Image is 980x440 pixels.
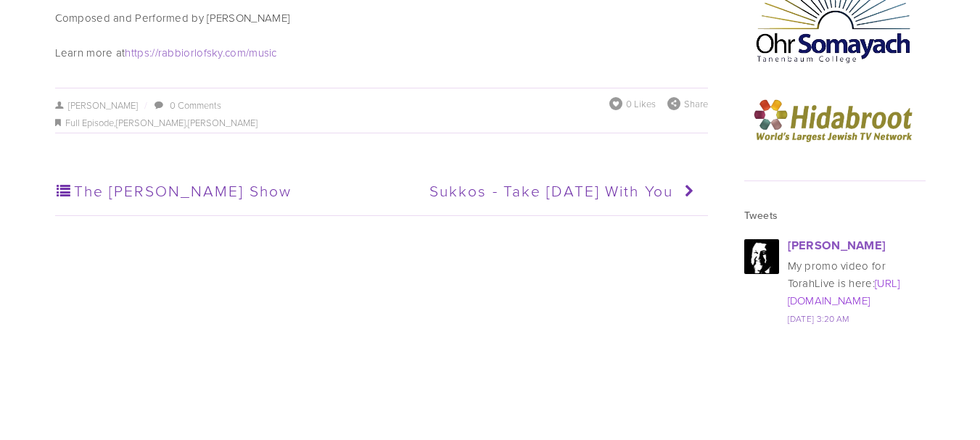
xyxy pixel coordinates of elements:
img: logo_en.png [744,87,926,152]
a: https://rabbiorlofsky.com/music [125,45,276,60]
div: , , [55,115,708,132]
iframe: Twitter Follow Button [744,352,865,366]
div: Share [667,97,708,110]
a: 0 Comments [170,99,221,112]
span: . [223,45,225,60]
a: [PERSON_NAME] [188,116,258,129]
span: 0 Likes [626,97,656,110]
a: [PERSON_NAME] [788,236,886,254]
span: Sukkos - Take [DATE] with you [429,180,673,201]
a: Sukkos - Take [DATE] with you [380,173,700,209]
span: https [125,45,149,60]
h3: Tweets [744,209,926,222]
div: My promo video for TorahLive is here: [788,257,926,310]
a: Full Episode [65,116,114,129]
a: [PERSON_NAME] [55,99,139,112]
span: music [249,45,277,60]
a: [PERSON_NAME] [116,116,186,129]
span: / [138,99,152,112]
a: [URL][DOMAIN_NAME] [788,275,900,308]
span: com [225,45,246,60]
img: gkDPMaBV_normal.jpg [744,239,779,274]
iframe: Disqus [55,216,708,410]
span: / [246,45,249,60]
p: Composed and Performed by [PERSON_NAME] [55,9,708,27]
p: Learn more at [55,44,708,62]
a: The [PERSON_NAME] Show [55,173,375,209]
span: rabbiorlofsky [158,45,223,60]
a: [DATE] 3:20 AM [788,312,849,325]
span: :// [149,45,158,60]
